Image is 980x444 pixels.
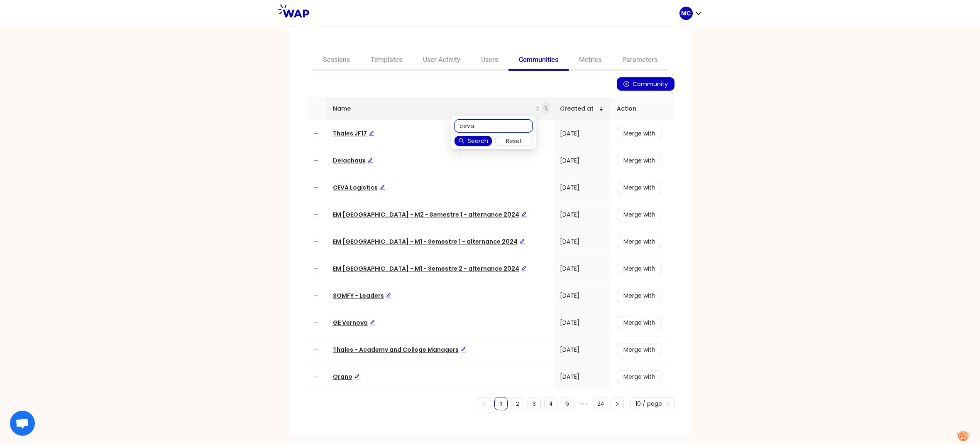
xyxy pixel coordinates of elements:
[553,201,610,228] td: [DATE]
[617,127,662,140] button: Merge with
[313,130,319,137] button: Expand row
[553,147,610,174] td: [DATE]
[511,397,524,410] a: 2
[333,129,374,138] a: Thales JF17Edit
[508,51,569,71] a: Communities
[379,183,385,192] div: Edit
[313,157,319,164] button: Expand row
[354,374,360,380] span: edit
[623,372,655,381] span: Merge with
[553,309,610,336] td: [DATE]
[460,347,466,353] span: edit
[617,235,662,248] button: Merge with
[333,318,375,327] span: GE Vernova
[560,104,599,113] span: Created at
[610,97,675,120] th: Action
[471,51,508,71] a: Users
[623,345,655,354] span: Merge with
[519,239,525,244] span: edit
[544,397,557,410] li: 4
[333,183,385,192] span: CEVA Logistics
[511,397,524,410] li: 2
[333,210,527,219] span: EM [GEOGRAPHIC_DATA] - M2 - Semestre 1 - alternance 2024
[521,266,527,271] span: edit
[313,238,319,245] button: Expand row
[681,9,691,17] p: MC
[617,262,662,275] button: Merge with
[635,397,670,410] span: 10 / page
[333,372,360,381] span: Orano
[594,397,607,410] li: 24
[553,336,610,363] td: [DATE]
[333,345,466,354] span: Thales - Academy and College Managers
[495,136,533,146] button: Reset
[553,228,610,255] td: [DATE]
[553,255,610,282] td: [DATE]
[617,343,662,356] button: Merge with
[313,184,319,191] button: Expand row
[369,318,375,327] div: Edit
[369,320,375,326] span: edit
[623,318,655,327] span: Merge with
[561,397,574,410] li: 5
[633,79,668,89] span: Community
[521,212,527,217] span: edit
[519,237,525,246] div: Edit
[553,174,610,201] td: [DATE]
[521,210,527,219] div: Edit
[617,154,662,167] button: Merge with
[617,208,662,221] button: Merge with
[10,411,35,436] div: Ouvrir le chat
[561,397,574,410] a: 5
[455,119,533,133] input: Search name
[333,264,527,273] span: EM [GEOGRAPHIC_DATA] - M1 - Semestre 2 - alternance 2024
[623,237,655,246] span: Merge with
[333,156,373,165] a: DelachauxEdit
[542,102,550,115] span: search
[455,136,492,146] button: searchSearch
[611,397,624,410] button: right
[623,156,655,165] span: Merge with
[333,183,385,192] a: CEVA LogisticsEdit
[577,397,591,410] li: Next 5 Pages
[333,291,391,300] a: SOMFY - LeadersEdit
[333,237,525,246] a: EM [GEOGRAPHIC_DATA] - M1 - Semestre 1 - alternance 2024Edit
[494,397,508,410] li: 1
[313,346,319,353] button: Expand row
[379,185,385,190] span: edit
[360,51,413,71] a: Templates
[617,289,662,302] button: Merge with
[521,264,527,273] div: Edit
[386,291,391,300] div: Edit
[313,319,319,326] button: Expand row
[553,282,610,309] td: [DATE]
[617,77,675,91] button: plus-circleCommunity
[468,136,488,146] span: Search
[482,402,487,407] span: left
[333,129,374,138] span: Thales JF17
[478,397,491,410] li: Previous Page
[333,318,375,327] a: GE VernovaEdit
[553,363,610,390] td: [DATE]
[594,397,607,410] a: 24
[495,397,507,410] a: 1
[623,129,655,138] span: Merge with
[478,397,491,410] button: left
[333,156,373,165] span: Delachaux
[569,51,612,71] a: Metrics
[333,372,360,381] a: OranoEdit
[623,291,655,300] span: Merge with
[623,264,655,273] span: Merge with
[313,292,319,299] button: Expand row
[333,237,525,246] span: EM [GEOGRAPHIC_DATA] - M1 - Semestre 1 - alternance 2024
[545,397,557,410] a: 4
[611,397,624,410] li: Next Page
[386,293,391,298] span: edit
[543,106,548,111] span: search
[313,373,319,380] button: Expand row
[679,7,703,20] button: MC
[553,120,610,147] td: [DATE]
[617,316,662,329] button: Merge with
[617,370,662,383] button: Merge with
[460,345,466,354] div: Edit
